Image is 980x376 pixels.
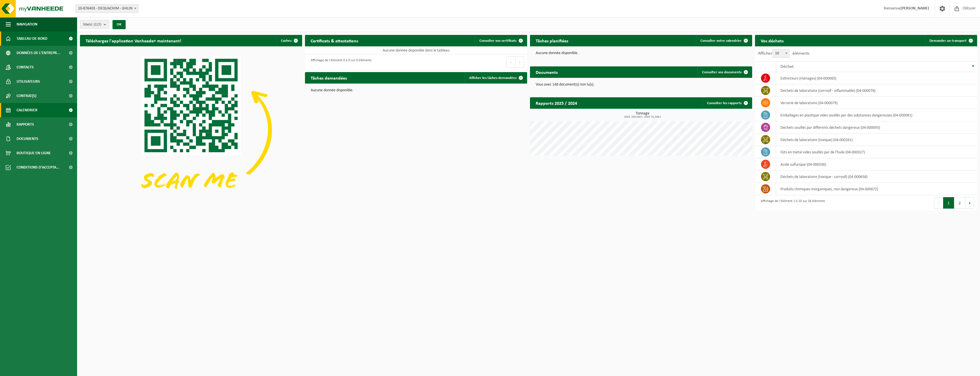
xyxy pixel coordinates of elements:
span: Demander un transport [929,39,967,43]
td: déchets de laboratoire (corrosif - inflammable) (04-000078) [776,84,977,97]
a: Consulter vos certificats [475,35,527,46]
button: Previous [506,56,515,68]
td: déchets de laboratoire (toxique - corrosif) (04-000658) [776,171,977,183]
span: Contacts [17,60,34,74]
count: (2/2) [94,23,101,26]
h2: Vos déchets [755,35,789,46]
span: Rapports [17,117,34,132]
span: Consulter votre calendrier [700,39,742,43]
span: Calendrier [17,103,37,117]
span: 10 [773,50,789,58]
h2: Tâches planifiées [530,35,574,46]
a: Consulter votre calendrier [696,35,752,46]
td: produits chimiques inorganiques, non dangereux (04-000672) [776,183,977,195]
span: Consulter vos documents [702,70,742,74]
td: Aucune donnée disponible dans le tableau [305,46,527,54]
button: Cachez [276,35,302,46]
td: extincteurs (ménages) (04-000065) [776,72,977,84]
button: Previous [934,197,943,209]
div: Affichage de l'élément 0 à 0 sur 0 éléments [308,56,372,68]
button: Site(s)(2/2) [80,20,109,29]
span: 2024: 150,540 t - 2025: 51,540 t [533,116,752,118]
td: acide sulfurique (04-000336) [776,158,977,171]
td: déchets de laboratoire (toxique) (04-000261) [776,134,977,146]
span: Utilisateurs [17,74,40,89]
span: Contrat(s) [17,89,36,103]
p: Aucune donnée disponible. [536,51,746,55]
span: Déchet [780,64,794,69]
h3: Tonnage [533,112,752,118]
img: Download de VHEPlus App [80,46,302,213]
button: OK [113,20,126,29]
h2: Téléchargez l'application Vanheede+ maintenant! [80,35,187,46]
span: Boutique en ligne [17,146,51,160]
h2: Documents [530,66,563,78]
span: Données de l'entrepr... [17,46,60,60]
strong: [PERSON_NAME] [901,6,929,11]
a: Afficher les tâches demandées [465,72,527,84]
button: Next [965,197,974,209]
button: Next [515,56,524,68]
span: Consulter vos certificats [479,39,517,43]
td: verrerie de laboratoire (04-000079) [776,97,977,109]
button: 2 [954,197,965,209]
h2: Rapports 2025 / 2024 [530,97,583,108]
span: Documents [17,132,38,146]
h2: Tâches demandées [305,72,353,83]
span: Tableau de bord [17,31,47,46]
span: Cachez [281,39,292,43]
td: déchets souillés par différents déchets dangereux (04-000093) [776,121,977,134]
h2: Certificats & attestations [305,35,364,46]
a: Consulter vos documents [698,66,752,78]
span: 10-876403 - DEQUACHIM - GHLIN [75,4,138,13]
a: Consulter les rapports [702,97,752,109]
button: 1 [943,197,954,209]
span: 10-876403 - DEQUACHIM - GHLIN [76,5,138,13]
p: Aucune donnée disponible. [311,88,521,92]
td: fûts en métal vides souillés par de l'huile (04-000327) [776,146,977,158]
span: Conditions d'accepta... [17,160,60,175]
span: Site(s) [83,20,101,29]
span: Afficher les tâches demandées [469,76,517,80]
a: Demander un transport [925,35,977,46]
p: Vous avez 148 document(s) non lu(s). [536,83,746,87]
div: Affichage de l'élément 1 à 10 sur 18 éléments [758,197,825,209]
span: Navigation [17,17,37,31]
label: Afficher éléments [758,51,810,56]
td: emballages en plastique vides souillés par des substances dangereuses (04-000081) [776,109,977,121]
